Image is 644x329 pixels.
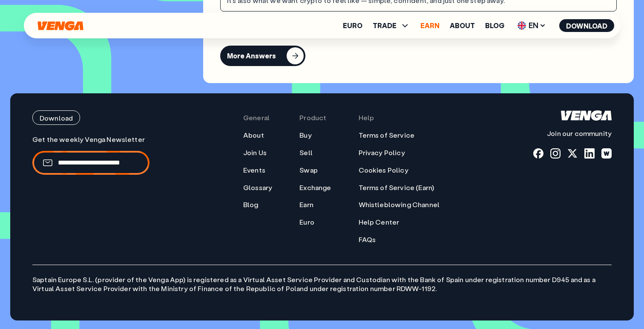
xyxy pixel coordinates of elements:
[515,19,549,32] span: EN
[601,148,612,159] a: warpcast
[359,200,440,209] a: Whistleblowing Channel
[373,22,397,29] span: TRADE
[32,110,149,125] a: Download
[359,218,400,227] a: Help Center
[299,148,313,157] a: Sell
[533,129,612,138] p: Join our community
[243,166,265,175] a: Events
[220,46,305,66] button: More Answers
[485,22,504,29] a: Blog
[517,21,526,30] img: flag-uk
[450,22,475,29] a: About
[567,148,578,159] a: x
[359,183,434,192] a: Terms of Service (Earn)
[243,131,264,140] a: About
[299,200,313,209] a: Earn
[299,166,318,175] a: Swap
[299,131,311,140] a: Buy
[243,148,267,157] a: Join Us
[359,166,408,175] a: Cookies Policy
[359,131,415,140] a: Terms of Service
[32,265,612,293] p: Saptain Europe S.L. (provider of the Venga App) is registered as a Virtual Asset Service Provider...
[243,183,272,192] a: Glossary
[299,218,314,227] a: Euro
[243,200,259,209] a: Blog
[359,235,376,244] a: FAQs
[550,148,561,159] a: instagram
[373,20,410,31] span: TRADE
[343,22,362,29] a: Euro
[32,135,149,144] p: Get the weekly Venga Newsletter
[533,148,543,159] a: fb
[32,110,80,125] button: Download
[227,52,276,60] div: More Answers
[299,113,326,122] span: Product
[584,148,595,159] a: linkedin
[359,148,405,157] a: Privacy Policy
[37,21,84,31] svg: Home
[243,113,270,122] span: General
[559,19,614,32] button: Download
[420,22,440,29] a: Earn
[561,110,612,121] svg: Home
[359,113,374,122] span: Help
[299,183,331,192] a: Exchange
